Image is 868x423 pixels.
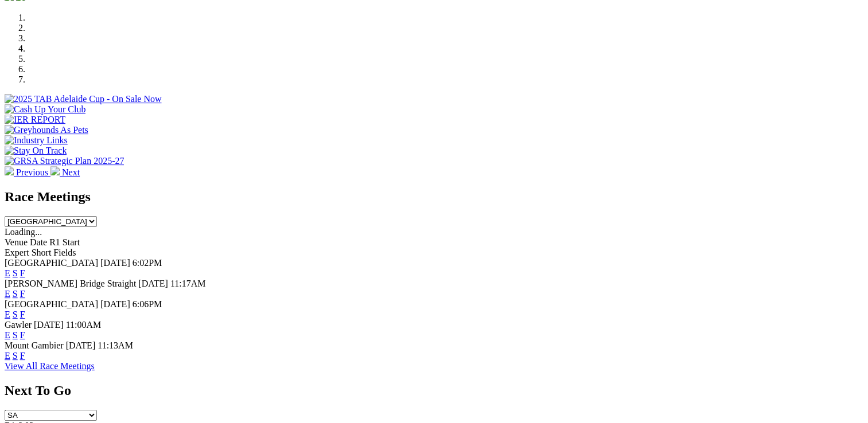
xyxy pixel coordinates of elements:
span: 6:02PM [133,258,162,268]
a: S [13,289,18,299]
img: Industry Links [5,135,68,146]
a: Previous [5,167,50,177]
span: R1 Start [49,237,80,247]
span: Mount Gambier [5,340,64,350]
h2: Next To Go [5,383,863,398]
span: [DATE] [100,258,130,268]
span: Gawler [5,320,32,330]
span: 11:13AM [98,340,133,350]
span: Date [30,237,47,247]
a: E [5,330,10,340]
span: Next [62,167,80,177]
a: E [5,310,10,319]
img: chevron-right-pager-white.svg [50,166,60,175]
span: Previous [16,167,48,177]
a: F [20,351,25,361]
span: [GEOGRAPHIC_DATA] [5,258,98,268]
a: F [20,330,25,340]
a: F [20,268,25,278]
a: E [5,268,10,278]
span: 11:00AM [66,320,102,330]
a: F [20,310,25,319]
span: Loading... [5,227,42,237]
a: S [13,351,18,361]
a: S [13,330,18,340]
a: S [13,268,18,278]
img: Greyhounds As Pets [5,125,88,135]
span: [DATE] [34,320,64,330]
img: GRSA Strategic Plan 2025-27 [5,156,124,166]
span: Fields [53,248,76,257]
a: F [20,289,25,299]
span: [PERSON_NAME] Bridge Straight [5,279,136,288]
img: chevron-left-pager-white.svg [5,166,14,175]
img: IER REPORT [5,115,65,125]
span: Expert [5,248,29,257]
a: E [5,351,10,361]
a: S [13,310,18,319]
span: Short [32,248,52,257]
h2: Race Meetings [5,189,863,205]
span: [DATE] [66,340,96,350]
span: [GEOGRAPHIC_DATA] [5,299,98,309]
img: Cash Up Your Club [5,104,85,115]
span: [DATE] [100,299,130,309]
a: Next [50,167,80,177]
img: Stay On Track [5,146,67,156]
span: [DATE] [138,279,168,288]
img: 2025 TAB Adelaide Cup - On Sale Now [5,94,162,104]
span: Venue [5,237,28,247]
a: View All Race Meetings [5,361,95,371]
span: 6:06PM [133,299,162,309]
span: 11:17AM [170,279,206,288]
a: E [5,289,10,299]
